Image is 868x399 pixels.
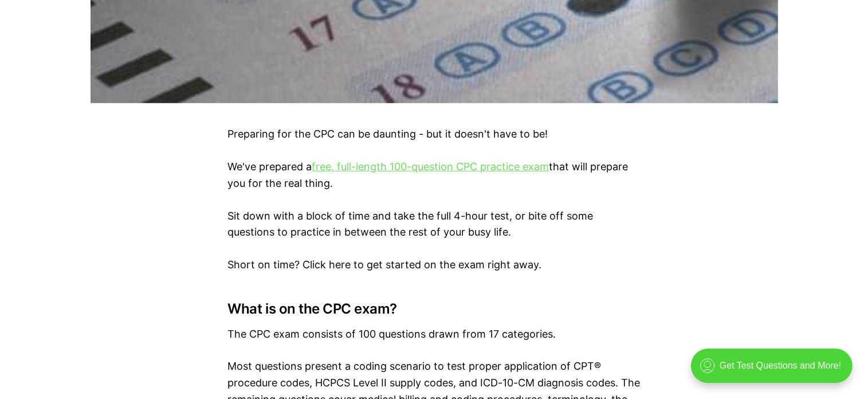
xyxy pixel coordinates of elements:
h3: What is on the CPC exam? [228,301,641,317]
iframe: portal-trigger [681,343,868,399]
p: The CPC exam consists of 100 questions drawn from 17 categories. [228,326,641,343]
p: Preparing for the CPC can be daunting - but it doesn't have to be! [228,126,641,143]
p: We've prepared a that will prepare you for the real thing. [228,159,641,192]
p: Sit down with a block of time and take the full 4-hour test, or bite off some questions to practi... [228,208,641,241]
a: free, full-length 100-question CPC practice exam [312,161,549,173]
p: Short on time? Click here to get started on the exam right away. [228,257,641,273]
